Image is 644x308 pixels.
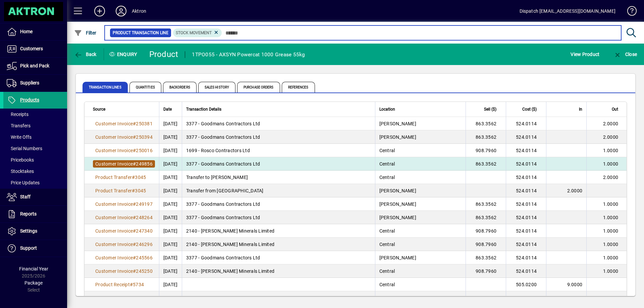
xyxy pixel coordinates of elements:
[506,291,546,305] td: 558.1958
[129,82,161,93] span: Quantities
[612,106,618,113] span: Out
[74,52,97,57] span: Back
[95,175,132,180] span: Product Transfer
[506,171,546,184] td: 524.0114
[466,238,506,251] td: 908.7960
[506,238,546,251] td: 524.0114
[93,106,105,113] span: Source
[20,46,43,51] span: Customers
[510,106,543,113] div: Cost ($)
[182,264,375,278] td: 2140 - [PERSON_NAME] Minerals Limited
[93,120,155,127] a: Customer Invoice#250381
[132,188,135,193] span: #
[159,144,182,157] td: [DATE]
[133,295,136,301] span: #
[506,157,546,171] td: 524.0114
[133,201,136,207] span: #
[3,223,67,240] a: Settings
[136,121,153,126] span: 250381
[136,228,153,234] span: 247340
[379,106,462,113] div: Location
[7,134,32,140] span: Write Offs
[95,201,133,207] span: Customer Invoice
[466,130,506,144] td: 863.3562
[95,282,130,287] span: Product Receipt
[3,120,67,131] a: Transfers
[95,148,133,153] span: Customer Invoice
[3,58,67,74] a: Pick and Pack
[7,169,34,174] span: Stocktakes
[110,5,132,17] button: Profile
[67,48,104,60] app-page-header-button: Back
[613,52,637,57] span: Close
[3,109,67,120] a: Receipts
[159,171,182,184] td: [DATE]
[603,121,619,126] span: 2.0000
[20,63,49,68] span: Pick and Pack
[567,188,583,193] span: 2.0000
[132,175,135,180] span: #
[198,82,235,93] span: Sales History
[603,215,619,220] span: 1.0000
[237,82,280,93] span: Purchase Orders
[163,106,178,113] div: Date
[95,268,133,274] span: Customer Invoice
[159,264,182,278] td: [DATE]
[182,171,375,184] td: Transfer to [PERSON_NAME]
[133,282,144,287] span: 5734
[379,188,416,193] span: [PERSON_NAME]
[136,295,153,301] span: 244516
[603,295,619,301] span: 1.0000
[93,187,148,194] a: Product Transfer#3045
[571,49,599,60] span: View Product
[74,30,97,36] span: Filter
[133,255,136,260] span: #
[182,157,375,171] td: 3377 - Goodmans Contractors Ltd
[603,228,619,234] span: 1.0000
[176,30,212,35] span: Stock movement
[182,197,375,211] td: 3377 - Goodmans Contractors Ltd
[159,130,182,144] td: [DATE]
[182,224,375,238] td: 2140 - [PERSON_NAME] Minerals Limited
[133,268,136,274] span: #
[182,238,375,251] td: 2140 - [PERSON_NAME] Minerals Limited
[603,134,619,140] span: 2.0000
[603,161,619,167] span: 1.0000
[159,251,182,264] td: [DATE]
[569,48,601,60] button: View Product
[7,180,40,185] span: Price Updates
[470,106,502,113] div: Sell ($)
[133,148,136,153] span: #
[159,224,182,238] td: [DATE]
[93,160,155,168] a: Customer Invoice#249856
[89,5,110,17] button: Add
[130,282,133,287] span: #
[133,242,136,247] span: #
[520,6,615,16] div: Dispatch [EMAIL_ADDRESS][DOMAIN_NAME]
[20,194,31,199] span: Staff
[3,41,67,57] a: Customers
[159,211,182,224] td: [DATE]
[93,200,155,208] a: Customer Invoice#249197
[466,224,506,238] td: 908.7960
[379,268,395,274] span: Central
[136,201,153,207] span: 249197
[95,295,133,301] span: Customer Invoice
[506,278,546,291] td: 505.0200
[506,264,546,278] td: 524.0114
[93,133,155,141] a: Customer Invoice#250394
[95,121,133,126] span: Customer Invoice
[186,106,221,113] span: Transaction Details
[149,49,178,60] div: Product
[3,166,67,177] a: Stocktakes
[133,215,136,220] span: #
[7,146,42,151] span: Serial Numbers
[506,211,546,224] td: 524.0114
[379,148,395,153] span: Central
[3,143,67,154] a: Serial Numbers
[506,144,546,157] td: 524.0114
[159,184,182,197] td: [DATE]
[93,227,155,235] a: Customer Invoice#247340
[95,242,133,247] span: Customer Invoice
[159,117,182,130] td: [DATE]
